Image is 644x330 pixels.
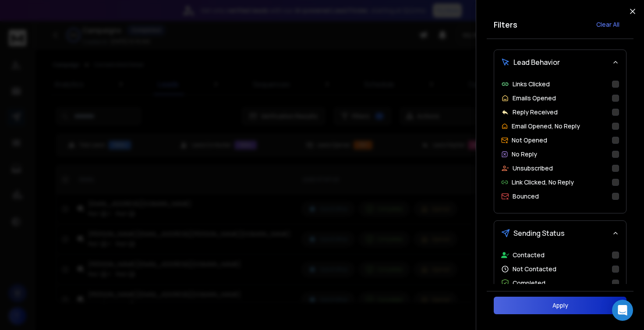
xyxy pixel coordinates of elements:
p: Not Opened [512,136,547,145]
span: Sending Status [513,228,565,238]
div: Lead Behavior [494,75,626,213]
p: Contacted [513,251,545,259]
button: Lead Behavior [494,50,626,75]
p: Completed [513,279,545,287]
button: Apply [494,297,626,314]
p: Emails Opened [513,94,556,103]
button: Clear All [589,16,626,33]
button: Sending Status [494,221,626,245]
p: Not Contacted [513,265,556,273]
span: Lead Behavior [513,57,560,67]
h2: Filters [494,18,517,31]
p: Links Clicked [513,80,550,89]
div: Open Intercom Messenger [612,300,633,321]
p: Email Opened, No Reply [512,122,580,131]
p: Unsubscribed [513,164,553,173]
p: Reply Received [513,108,558,117]
p: Link Clicked, No Reply [512,178,574,187]
p: No Reply [512,150,537,159]
p: Bounced [513,192,539,201]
